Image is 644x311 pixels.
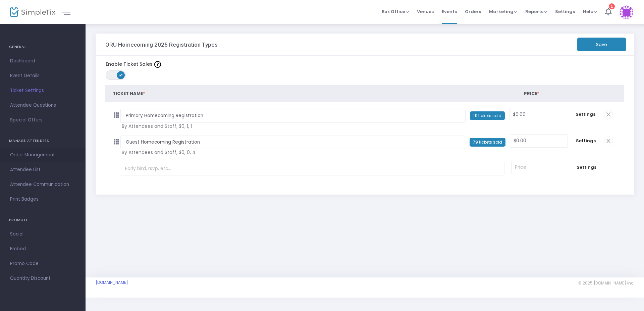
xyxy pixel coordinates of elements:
[555,3,575,20] span: Settings
[9,213,76,227] h4: PROMOTE
[510,135,568,147] input: Price
[10,86,75,95] span: Ticket Settings
[9,134,76,148] h4: MANAGE ATTENDEES
[575,138,597,144] span: Settings
[382,8,409,15] span: Box Office
[10,180,75,189] span: Attendee Communication
[470,138,505,147] span: 79 tickets sold
[10,230,75,239] span: Social
[10,101,75,110] span: Attendee Questions
[577,38,626,51] button: Save
[105,41,218,48] h3: ORU Homecoming 2025 Registration Types
[122,149,426,156] span: By Attendees and Staff, $0, 0, 4
[509,108,567,121] input: Price
[10,245,75,253] span: Embed
[122,123,426,130] span: By Attendees and Staff, $0, 1, 1
[574,111,597,118] span: Settings
[9,40,76,54] h4: GENERAL
[10,259,75,268] span: Promo Code
[10,165,75,174] span: Attendee List
[120,136,465,149] input: Early bird, rsvp, etc...
[10,116,75,124] span: Special Offers
[489,8,517,15] span: Marketing
[470,111,505,120] span: 111 tickets sold
[417,3,434,20] span: Venues
[120,162,504,175] input: Early bird, rsvp, etc...
[576,164,597,171] span: Settings
[154,61,161,68] img: question-mark
[113,90,145,97] span: Ticket Name
[512,161,569,174] input: Price
[96,280,128,285] a: [DOMAIN_NAME]
[10,151,75,159] span: Order Management
[525,8,547,15] span: Reports
[10,195,75,204] span: Print Badges
[106,61,161,68] label: Enable Ticket Sales
[119,73,123,76] span: ON
[10,57,75,65] span: Dashboard
[465,3,481,20] span: Orders
[442,3,457,20] span: Events
[10,71,75,80] span: Event Details
[583,8,597,15] span: Help
[10,274,75,283] span: Quantity Discount
[120,109,465,123] input: Early bird, rsvp, etc...
[609,3,615,9] div: 1
[524,90,539,97] span: Price
[578,280,634,286] span: © 2025 [DOMAIN_NAME] Inc.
